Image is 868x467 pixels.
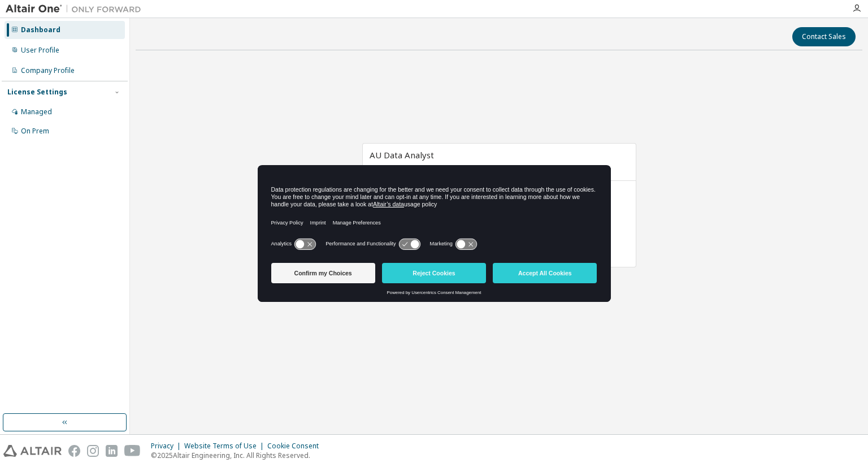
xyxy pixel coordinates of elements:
[106,445,118,457] img: linkedin.svg
[267,442,325,451] div: Cookie Consent
[21,46,59,55] div: User Profile
[7,88,67,97] div: License Settings
[124,445,141,457] img: youtube.svg
[87,445,99,457] img: instagram.svg
[21,107,52,116] div: Managed
[3,445,62,457] img: altair_logo.svg
[184,442,267,451] div: Website Terms of Use
[21,25,60,34] div: Dashboard
[21,66,75,75] div: Company Profile
[6,3,147,15] img: Altair One
[151,451,325,460] p: © 2025 Altair Engineering, Inc. All Rights Reserved.
[370,149,434,161] span: AU Data Analyst
[21,127,49,136] div: On Prem
[151,442,184,451] div: Privacy
[370,163,626,173] p: Expires on [DATE] UTC
[68,445,80,457] img: facebook.svg
[792,27,856,46] button: Contact Sales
